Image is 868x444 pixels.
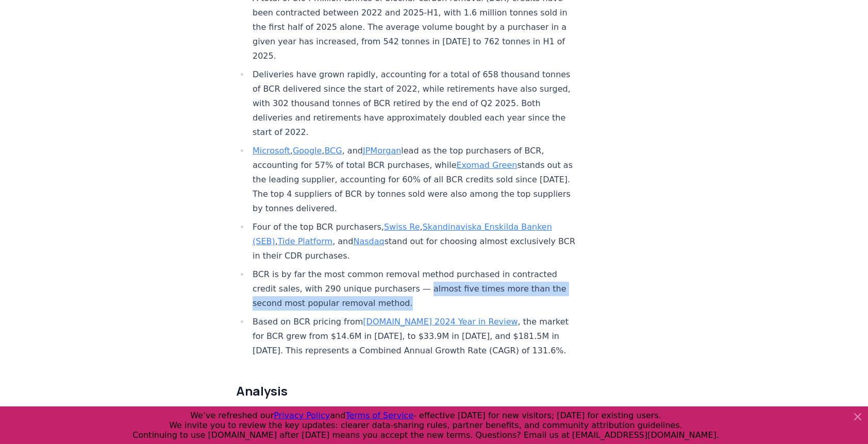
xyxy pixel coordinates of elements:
a: [DOMAIN_NAME] 2024 Year in Review [363,317,518,327]
h2: Analysis [236,383,577,399]
li: Four of the top BCR purchasers, , , , and stand out for choosing almost exclusively BCR in their ... [249,220,577,263]
li: Based on BCR pricing from , the market for BCR grew from $14.6M in [DATE], to $33.9M in [DATE], a... [249,315,577,358]
li: , , , and lead as the top purchasers of BCR, accounting for 57% of total BCR purchases, while sta... [249,144,577,216]
a: Microsoft [253,146,290,156]
li: BCR is by far the most common removal method purchased in contracted credit sales, with 290 uniqu... [249,267,577,311]
a: BCG [324,146,342,156]
a: Tide Platform [278,236,332,246]
a: Swiss Re [384,222,420,232]
a: Exomad Green [456,160,517,170]
a: Google [293,146,322,156]
a: JPMorgan [363,146,401,156]
li: Deliveries have grown rapidly, accounting for a total of 658 thousand tonnes of BCR delivered sin... [249,67,577,140]
a: Nasdaq [353,236,384,246]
